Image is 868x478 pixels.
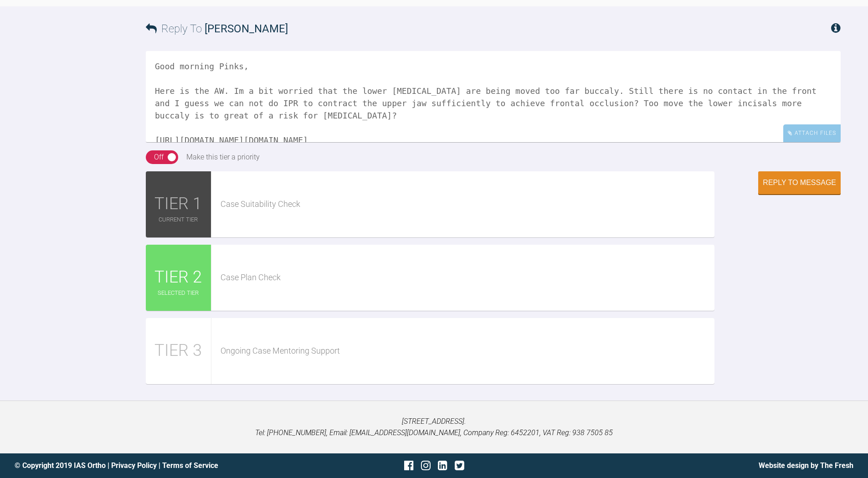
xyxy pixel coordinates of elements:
div: Case Suitability Check [221,198,715,211]
div: Make this tier a priority [186,151,260,163]
div: © Copyright 2019 IAS Ortho | | [15,460,294,472]
span: TIER 1 [154,191,202,217]
span: [PERSON_NAME] [205,22,288,35]
textarea: Good morning Pinks, Here is the AW. Im a bit worried that the lower [MEDICAL_DATA] are being move... [146,51,841,142]
div: Off [154,151,164,163]
span: TIER 2 [154,264,202,291]
a: Terms of Service [162,461,218,470]
div: Attach Files [783,124,841,142]
div: Reply to Message [763,179,836,187]
div: Ongoing Case Mentoring Support [221,344,715,358]
a: Privacy Policy [111,461,157,470]
div: Case Plan Check [221,271,715,284]
p: [STREET_ADDRESS]. Tel: [PHONE_NUMBER], Email: [EMAIL_ADDRESS][DOMAIN_NAME], Company Reg: 6452201,... [15,416,853,439]
span: TIER 3 [154,338,202,364]
button: Reply to Message [758,171,841,194]
h3: Reply To [146,20,288,37]
a: Website design by The Fresh [759,461,853,470]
